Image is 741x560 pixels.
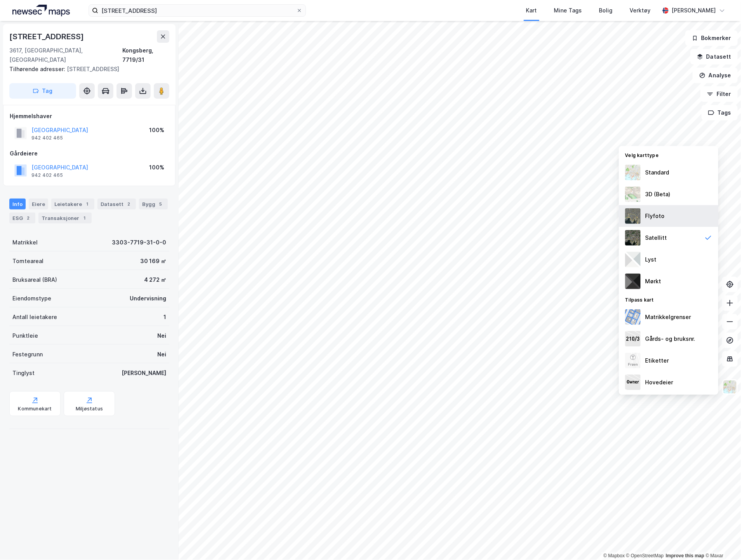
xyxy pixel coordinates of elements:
[625,274,641,289] img: nCdM7BzjoCAAAAAElFTkSuQmCC
[12,368,35,378] div: Tinglyst
[149,126,164,135] div: 100%
[645,211,665,221] div: Flyfoto
[630,6,651,15] div: Verktøy
[625,187,641,202] img: Z
[625,331,641,347] img: cadastreKeys.547ab17ec502f5a4ef2b.jpeg
[123,46,169,65] div: Kongsberg, 7719/31
[625,252,641,267] img: luj3wr1y2y3+OchiMxRmMxRlscgabnMEmZ7DJGWxyBpucwSZnsMkZbHIGm5zBJmewyRlscgabnMEmZ7DJGWxyBpucwSZnsMkZ...
[625,353,641,368] img: Z
[10,112,169,121] div: Hjemmelshaver
[645,312,691,322] div: Matrikkelgrenser
[12,312,57,322] div: Antall leietakere
[164,312,166,322] div: 1
[12,256,43,266] div: Tomteareal
[554,6,582,15] div: Mine Tags
[12,294,51,303] div: Eiendomstype
[12,5,70,16] img: logo.a4113a55bc3d86da70a041830d287a7e.svg
[98,5,296,16] input: Søk på adresse, matrikkel, gårdeiere, leietakere eller personer
[31,172,63,178] div: 942 402 465
[51,199,94,209] div: Leietakere
[9,213,35,223] div: ESG
[701,86,738,102] button: Filter
[672,6,716,15] div: [PERSON_NAME]
[9,83,76,99] button: Tag
[702,523,741,560] div: Kontrollprogram for chat
[139,199,168,209] div: Bygg
[645,356,669,365] div: Etiketter
[18,406,52,412] div: Kommunekart
[9,46,123,65] div: 3617, [GEOGRAPHIC_DATA], [GEOGRAPHIC_DATA]
[645,190,671,199] div: 3D (Beta)
[9,66,67,72] span: Tilhørende adresser:
[626,553,664,559] a: OpenStreetMap
[645,277,661,286] div: Mørkt
[625,309,641,325] img: cadastreBorders.cfe08de4b5ddd52a10de.jpeg
[645,233,667,242] div: Satellitt
[645,168,670,177] div: Standard
[97,199,136,209] div: Datasett
[645,255,657,264] div: Lyst
[157,350,166,359] div: Nei
[619,148,718,162] div: Velg karttype
[666,553,704,559] a: Improve this map
[702,523,741,560] iframe: Chat Widget
[140,256,166,266] div: 30 169 ㎡
[599,6,613,15] div: Bolig
[112,238,166,247] div: 3303-7719-31-0-0
[81,214,89,222] div: 1
[702,105,738,120] button: Tags
[157,200,165,208] div: 5
[12,275,57,284] div: Bruksareal (BRA)
[130,294,166,303] div: Undervisning
[693,68,738,83] button: Analyse
[625,208,641,224] img: Z
[685,30,738,46] button: Bokmerker
[9,65,163,74] div: [STREET_ADDRESS]
[619,292,718,306] div: Tilpass kart
[604,553,625,559] a: Mapbox
[625,165,641,180] img: Z
[9,199,26,209] div: Info
[691,49,738,65] button: Datasett
[625,375,641,390] img: majorOwner.b5e170eddb5c04bfeeff.jpeg
[12,238,38,247] div: Matrikkel
[31,135,63,141] div: 942 402 465
[12,350,43,359] div: Festegrunn
[625,230,641,246] img: 9k=
[29,199,48,209] div: Eiere
[723,380,738,394] img: Z
[144,275,166,284] div: 4 272 ㎡
[9,30,85,43] div: [STREET_ADDRESS]
[125,200,133,208] div: 2
[645,378,673,387] div: Hovedeier
[10,149,169,158] div: Gårdeiere
[24,214,32,222] div: 2
[149,163,164,172] div: 100%
[76,406,103,412] div: Miljøstatus
[12,331,38,340] div: Punktleie
[83,200,91,208] div: 1
[645,334,696,344] div: Gårds- og bruksnr.
[38,213,92,223] div: Transaksjoner
[122,368,166,378] div: [PERSON_NAME]
[157,331,166,340] div: Nei
[526,6,537,15] div: Kart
